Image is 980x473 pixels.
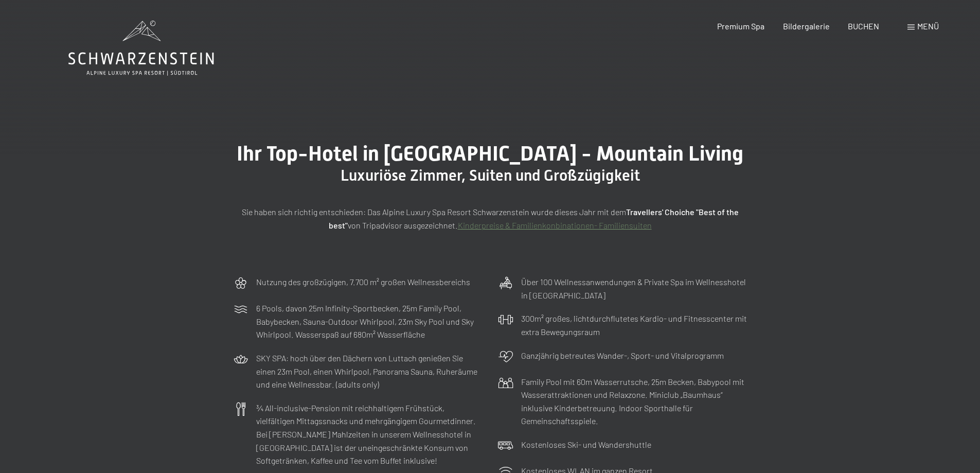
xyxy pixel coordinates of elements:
p: Sie haben sich richtig entschieden: Das Alpine Luxury Spa Resort Schwarzenstein wurde dieses Jahr... [233,205,747,232]
p: 6 Pools, davon 25m Infinity-Sportbecken, 25m Family Pool, Babybecken, Sauna-Outdoor Whirlpool, 23... [256,302,483,341]
a: Premium Spa [717,21,764,31]
p: Family Pool mit 60m Wasserrutsche, 25m Becken, Babypool mit Wasserattraktionen und Relaxzone. Min... [521,375,747,428]
p: Kostenloses Ski- und Wandershuttle [521,438,651,451]
p: 300m² großes, lichtdurchflutetes Kardio- und Fitnesscenter mit extra Bewegungsraum [521,312,747,338]
p: SKY SPA: hoch über den Dächern von Luttach genießen Sie einen 23m Pool, einen Whirlpool, Panorama... [256,352,483,391]
a: Kinderpreise & Familienkonbinationen- Familiensuiten [458,220,652,230]
p: Nutzung des großzügigen, 7.700 m² großen Wellnessbereichs [256,275,470,289]
p: Ganzjährig betreutes Wander-, Sport- und Vitalprogramm [521,349,724,362]
strong: Travellers' Choiche "Best of the best" [329,207,739,230]
p: Über 100 Wellnessanwendungen & Private Spa im Wellnesshotel in [GEOGRAPHIC_DATA] [521,275,747,302]
span: Ihr Top-Hotel in [GEOGRAPHIC_DATA] - Mountain Living [237,142,743,166]
span: Menü [917,21,939,31]
a: Bildergalerie [783,21,830,31]
a: BUCHEN [848,21,879,31]
p: ¾ All-inclusive-Pension mit reichhaltigem Frühstück, vielfältigen Mittagssnacks und mehrgängigem ... [256,401,483,467]
span: Luxuriöse Zimmer, Suiten und Großzügigkeit [341,166,640,184]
